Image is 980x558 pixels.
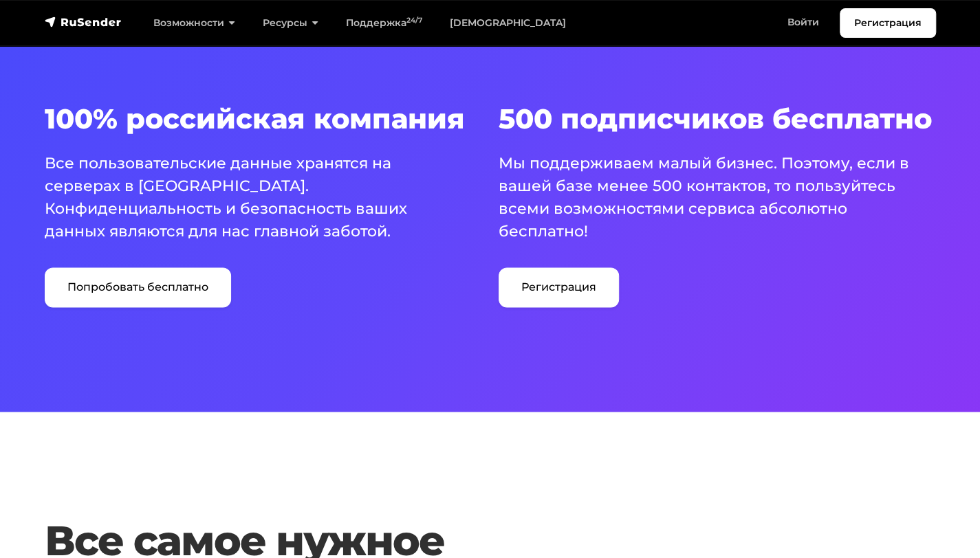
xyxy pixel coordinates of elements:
[45,267,231,307] a: Попробовать бесплатно
[45,152,466,243] p: Все пользовательские данные хранятся на серверах в [GEOGRAPHIC_DATA]. Конфиденциальность и безопа...
[140,9,249,37] a: Возможности
[249,9,332,37] a: Ресурсы
[499,267,619,307] a: Регистрация
[499,152,919,243] p: Мы поддерживаем малый бизнес. Поэтому, если в вашей базе менее 500 контактов, то пользуйтесь всем...
[332,9,436,37] a: Поддержка24/7
[45,15,122,29] img: RuSender
[499,102,936,135] h3: 500 подписчиков бесплатно
[406,16,422,25] sup: 24/7
[840,8,936,38] a: Регистрация
[774,8,833,36] a: Войти
[45,102,482,135] h3: 100% российская компания
[436,9,580,37] a: [DEMOGRAPHIC_DATA]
